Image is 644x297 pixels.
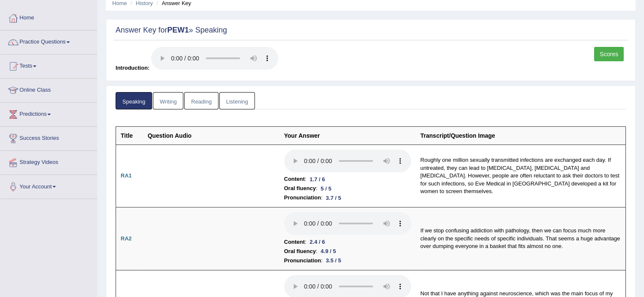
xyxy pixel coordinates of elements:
span: Introduction: [116,65,149,71]
a: Listening [219,92,255,109]
a: Reading [184,92,218,109]
td: If we stop confusing addiction with pathology, then we can focus much more clearly on the specifi... [416,207,626,270]
a: Speaking [116,92,152,109]
a: Practice Questions [0,30,97,52]
h2: Answer Key for » Speaking [116,26,626,35]
a: Success Stories [0,127,97,148]
a: Your Account [0,175,97,196]
div: 4.9 / 5 [317,247,339,256]
td: Roughly one million sexually transmitted infections are exchanged each day. If untreated, they ca... [416,144,626,207]
div: 3.5 / 5 [323,256,345,265]
b: RA1 [121,172,132,179]
li: : [284,193,411,202]
div: 3.7 / 5 [323,193,345,202]
div: 5 / 5 [317,184,334,193]
a: Strategy Videos [0,151,97,172]
a: Tests [0,54,97,76]
b: Oral fluency [284,247,316,256]
a: Online Class [0,79,97,100]
b: Oral fluency [284,184,316,193]
a: Home [0,6,97,27]
strong: PEW1 [167,26,189,34]
th: Title [116,126,143,144]
li: : [284,256,411,265]
b: Content [284,174,305,184]
li: : [284,247,411,256]
th: Transcript/Question Image [416,126,626,144]
b: Content [284,237,305,247]
a: Predictions [0,103,97,124]
th: Question Audio [143,126,279,144]
th: Your Answer [279,126,416,144]
li: : [284,174,411,184]
b: Pronunciation [284,256,321,265]
b: RA2 [121,235,132,242]
b: Pronunciation [284,193,321,202]
div: 1.7 / 6 [306,175,328,184]
a: Writing [153,92,183,109]
li: : [284,184,411,193]
a: Scores [594,47,624,61]
li: : [284,237,411,247]
div: 2.4 / 6 [306,237,328,246]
